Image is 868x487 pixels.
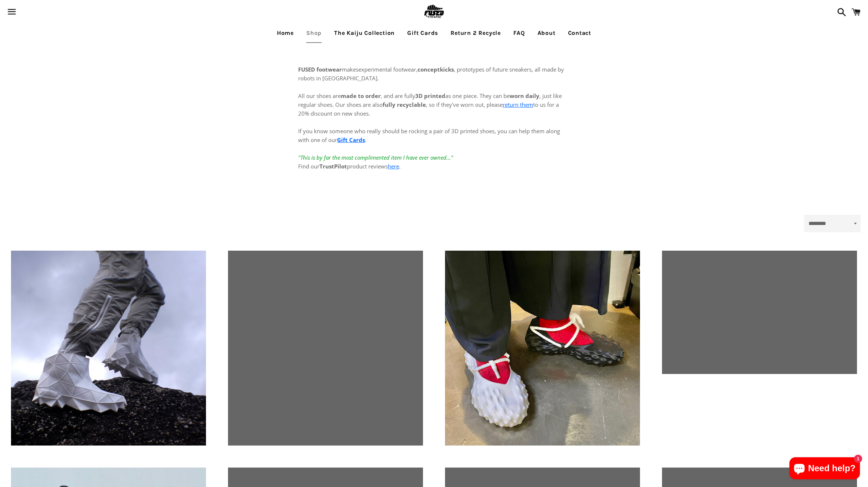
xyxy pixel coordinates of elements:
[298,83,570,171] p: All our shoes are , and are fully as one piece. They can be , just like regular shoes. Our shoes ...
[298,154,453,161] em: "This is by far the most complimented item I have ever owned..."
[445,24,506,42] a: Return 2 Recycle
[298,66,564,82] span: experimental footwear, , prototypes of future sneakers, all made by robots in [GEOGRAPHIC_DATA].
[415,92,445,99] strong: 3D printed
[417,66,454,73] strong: conceptkicks
[662,251,857,374] a: Slate-Black
[388,163,399,170] a: here
[503,101,533,108] a: return them
[445,251,640,446] a: [3D printed Shoes] - lightweight custom 3dprinted shoes sneakers sandals fused footwear
[228,251,423,446] a: [3D printed Shoes] - lightweight custom 3dprinted shoes sneakers sandals fused footwear
[337,136,365,143] a: Gift Cards
[383,101,426,108] strong: fully recyclable
[301,24,327,42] a: Shop
[271,24,299,42] a: Home
[563,24,597,42] a: Contact
[532,24,561,42] a: About
[298,66,358,73] span: makes
[508,24,530,42] a: FAQ
[298,66,342,73] strong: FUSED footwear
[11,251,206,446] a: [3D printed Shoes] - lightweight custom 3dprinted shoes sneakers sandals fused footwear
[319,163,347,170] strong: TrustPilot
[402,24,444,42] a: Gift Cards
[341,92,381,99] strong: made to order
[510,92,539,99] strong: worn daily
[329,24,400,42] a: The Kaiju Collection
[787,457,862,481] inbox-online-store-chat: Shopify online store chat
